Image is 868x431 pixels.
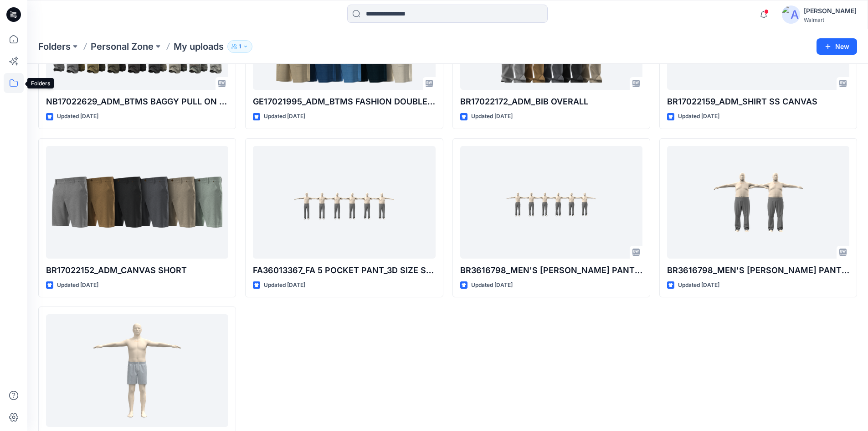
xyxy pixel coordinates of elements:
[239,42,241,52] p: 1
[227,40,252,53] button: 1
[804,16,857,23] div: Walmart
[264,112,305,121] p: Updated [DATE]
[460,146,642,259] a: BR3616798_MEN'S CARPENTER PANT UNLINED_3D SIZE SET_REG
[57,280,98,290] p: Updated [DATE]
[46,146,228,259] a: BR17022152_ADM_CANVAS SHORT
[804,5,857,16] div: [PERSON_NAME]
[91,40,154,53] a: Personal Zone
[678,280,719,290] p: Updated [DATE]
[174,40,224,53] p: My uploads
[264,280,305,290] p: Updated [DATE]
[46,314,228,427] a: 7" Inseam Linen/Cotton Pull on Drawcord Short
[667,95,849,108] p: BR17022159_ADM_SHIRT SS CANVAS
[253,146,435,259] a: FA36013367_FA 5 POCKET PANT_3D SIZE SET_REG
[460,264,642,277] p: BR3616798_MEN'S [PERSON_NAME] PANT UNLINED_3D SIZE SET_REG
[46,264,228,277] p: BR17022152_ADM_CANVAS SHORT
[817,38,857,55] button: New
[57,112,98,121] p: Updated [DATE]
[471,112,513,121] p: Updated [DATE]
[667,146,849,259] a: BR3616798_MEN'S CARPENTER PANT UNLINED_3D SIZE SET_BIG MEN
[38,40,71,53] a: Folders
[46,95,228,108] p: NB17022629_ADM_BTMS BAGGY PULL ON PANT
[678,112,719,121] p: Updated [DATE]
[253,95,435,108] p: GE17021995_ADM_BTMS FASHION DOUBLECLOTH SHORT
[782,5,800,24] img: avatar
[460,95,642,108] p: BR17022172_ADM_BIB OVERALL
[667,264,849,277] p: BR3616798_MEN'S [PERSON_NAME] PANT UNLINED_3D SIZE SET_BIG MEN
[253,264,435,277] p: FA36013367_FA 5 POCKET PANT_3D SIZE SET_REG
[471,280,513,290] p: Updated [DATE]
